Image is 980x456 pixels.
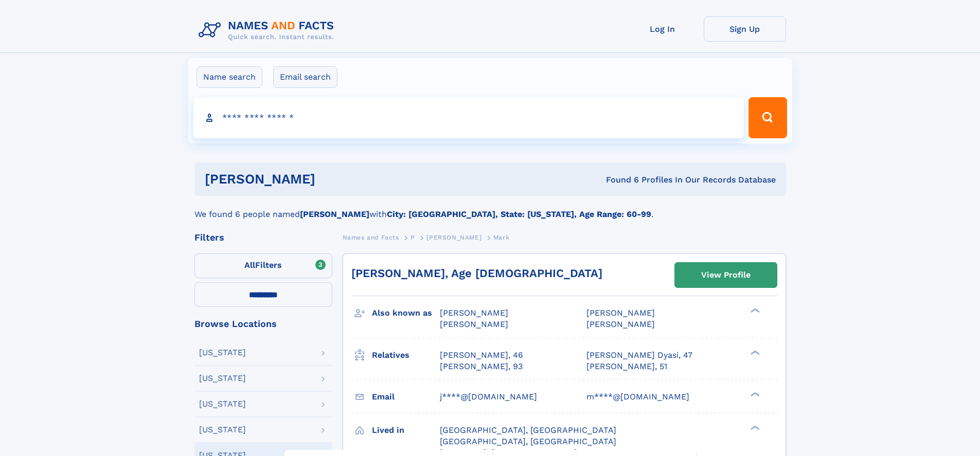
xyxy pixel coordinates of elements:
[372,304,440,322] h3: Also known as
[372,346,440,364] h3: Relatives
[704,16,786,42] a: Sign Up
[749,97,787,138] button: Search Button
[194,16,343,44] img: Logo Names and Facts
[273,66,337,88] label: Email search
[701,263,751,287] div: View Profile
[411,231,415,244] a: P
[244,260,255,270] span: All
[440,308,508,318] span: [PERSON_NAME]
[460,174,776,186] div: Found 6 Profiles In Our Records Database
[194,319,332,329] div: Browse Locations
[586,319,655,329] span: [PERSON_NAME]
[411,234,415,241] span: P
[199,374,246,382] div: [US_STATE]
[197,66,262,88] label: Name search
[675,263,777,287] a: View Profile
[440,319,508,329] span: [PERSON_NAME]
[426,231,482,244] a: [PERSON_NAME]
[205,173,461,186] h1: [PERSON_NAME]
[372,422,440,439] h3: Lived in
[194,253,332,278] label: Filters
[748,391,760,397] div: ❯
[440,361,523,372] a: [PERSON_NAME], 93
[748,307,760,314] div: ❯
[300,209,369,219] b: [PERSON_NAME]
[440,350,523,361] a: [PERSON_NAME], 46
[194,196,786,221] div: We found 6 people named with .
[199,426,246,434] div: [US_STATE]
[193,97,744,138] input: search input
[199,349,246,357] div: [US_STATE]
[586,361,667,372] a: [PERSON_NAME], 51
[343,231,399,244] a: Names and Facts
[387,209,651,219] b: City: [GEOGRAPHIC_DATA], State: [US_STATE], Age Range: 60-99
[586,350,692,361] a: [PERSON_NAME] Dyasi, 47
[199,400,246,408] div: [US_STATE]
[440,436,616,446] span: [GEOGRAPHIC_DATA], [GEOGRAPHIC_DATA]
[748,424,760,431] div: ❯
[493,234,509,241] span: Mark
[440,425,616,435] span: [GEOGRAPHIC_DATA], [GEOGRAPHIC_DATA]
[372,388,440,406] h3: Email
[748,349,760,356] div: ❯
[621,16,704,42] a: Log In
[194,233,332,242] div: Filters
[586,308,655,318] span: [PERSON_NAME]
[351,267,602,280] a: [PERSON_NAME], Age [DEMOGRAPHIC_DATA]
[426,234,482,241] span: [PERSON_NAME]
